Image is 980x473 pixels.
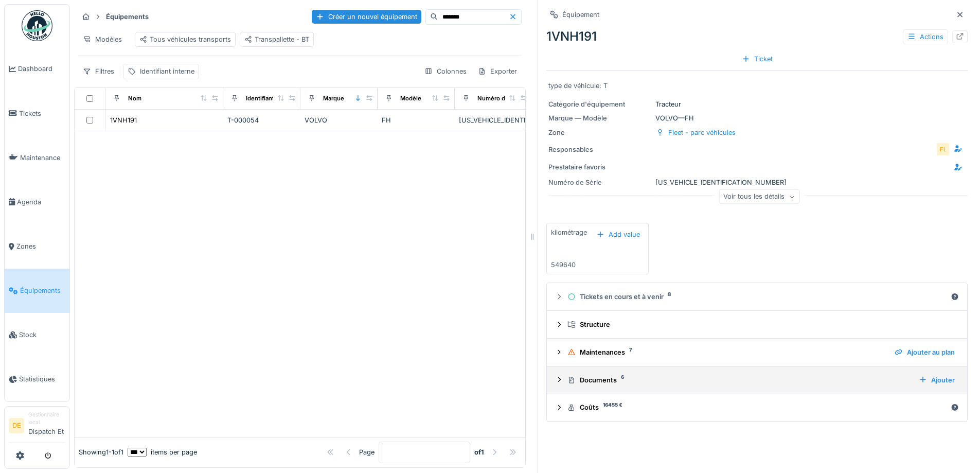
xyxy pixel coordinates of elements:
[9,418,24,433] li: DE
[477,94,525,103] div: Numéro de Série
[20,286,65,295] span: Équipements
[140,66,194,76] div: Identifiant interne
[9,411,65,443] a: DE Gestionnaire localDispatch Et
[738,52,777,66] div: Ticket
[548,99,651,109] div: Catégorie d'équipement
[459,115,528,125] div: [US_VEHICLE_IDENTIFICATION_NUMBER]
[28,411,65,427] div: Gestionnaire local
[546,27,968,46] div: 1VNH191
[567,292,947,302] div: Tickets en cours et à venir
[551,287,963,306] summary: Tickets en cours et à venir8
[936,142,950,156] div: FL
[567,347,886,357] div: Maintenances
[102,12,153,22] strong: Équipements
[28,411,65,441] li: Dispatch Et
[18,64,65,74] span: Dashboard
[719,189,799,204] div: Voir tous les détails
[5,91,69,135] a: Tickets
[128,94,141,103] div: Nom
[5,313,69,357] a: Stock
[323,94,344,103] div: Marque
[551,315,963,334] summary: Structure
[79,447,123,457] div: Showing 1 - 1 of 1
[548,128,651,137] div: Zone
[5,224,69,269] a: Zones
[19,330,65,340] span: Stock
[548,162,630,172] div: Prestataire favoris
[305,115,373,125] div: VOLVO
[903,29,948,44] div: Actions
[22,10,52,41] img: Badge_color-CXgf-gQk.svg
[19,109,65,118] span: Tickets
[548,99,966,109] div: Tracteur
[312,10,421,24] div: Créer un nouvel équipement
[78,32,127,47] div: Modèles
[548,113,966,123] div: VOLVO — FH
[551,371,963,390] summary: Documents6Ajouter
[548,178,651,187] div: Numéro de Série
[592,227,644,241] div: Add value
[227,115,296,125] div: T-000054
[548,178,966,187] div: [US_VEHICLE_IDENTIFICATION_NUMBER]
[5,269,69,313] a: Équipements
[78,64,119,79] div: Filtres
[110,115,137,125] div: 1VNH191
[548,113,651,123] div: Marque — Modèle
[551,398,963,417] summary: Coûts16455 €
[890,345,959,359] div: Ajouter au plan
[567,402,947,412] div: Coûts
[473,64,522,79] div: Exporter
[548,145,630,154] div: Responsables
[359,447,375,457] div: Page
[5,135,69,180] a: Maintenance
[20,153,65,163] span: Maintenance
[474,447,484,457] strong: of 1
[551,227,587,237] div: kilométrage
[16,241,65,251] span: Zones
[567,375,911,385] div: Documents
[5,357,69,401] a: Statistiques
[548,81,966,91] div: type de véhicule: T
[5,180,69,224] a: Agenda
[915,373,959,387] div: Ajouter
[668,128,736,137] div: Fleet - parc véhicules
[567,320,955,329] div: Structure
[5,47,69,91] a: Dashboard
[128,447,197,457] div: items per page
[244,34,309,44] div: Transpallette - BT
[19,374,65,384] span: Statistiques
[382,115,451,125] div: FH
[551,343,963,362] summary: Maintenances7Ajouter au plan
[551,260,576,270] div: 549640
[420,64,471,79] div: Colonnes
[400,94,421,103] div: Modèle
[246,94,296,103] div: Identifiant interne
[139,34,231,44] div: Tous véhicules transports
[562,10,599,20] div: Équipement
[17,197,65,207] span: Agenda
